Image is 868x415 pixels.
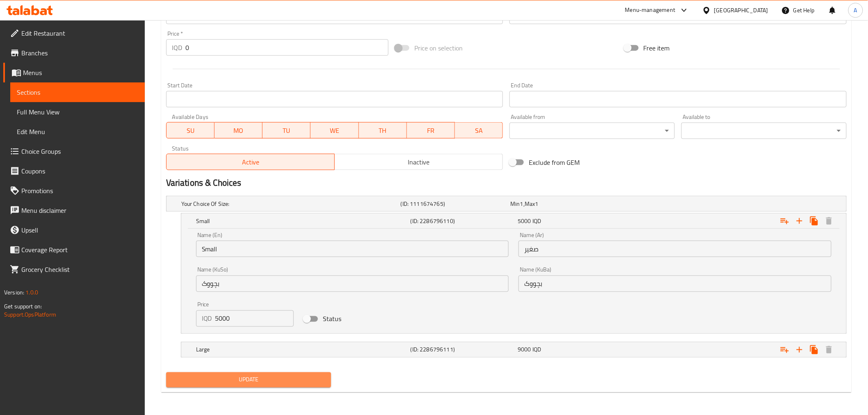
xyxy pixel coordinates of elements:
[535,198,539,209] span: 1
[520,198,523,209] span: 1
[519,241,831,257] input: Enter name Ar
[792,214,807,228] button: Add new choice
[410,125,452,137] span: FR
[4,301,42,312] span: Get support on:
[166,177,847,189] h2: Variations & Choices
[196,241,509,257] input: Enter name En
[807,342,822,357] button: Clone new choice
[266,125,307,137] span: TU
[10,102,145,122] a: Full Menu View
[3,23,145,43] a: Edit Restaurant
[792,342,807,357] button: Add new choice
[3,260,145,279] a: Grocery Checklist
[518,216,531,226] span: 5000
[411,217,515,225] h5: (ID: 2286796110)
[10,82,145,102] a: Sections
[458,125,500,137] span: SA
[401,200,507,208] h5: (ID: 1111674765)
[167,196,846,211] div: Expand
[822,342,836,357] button: Delete Large
[21,245,138,255] span: Coverage Report
[173,375,325,385] span: Update
[21,146,138,156] span: Choice Groups
[172,43,182,52] p: IQD
[218,125,259,137] span: MO
[644,43,670,53] span: Free item
[196,217,407,225] h5: Small
[21,225,138,235] span: Upsell
[181,342,846,357] div: Expand
[510,198,520,209] span: Min
[10,122,145,141] a: Edit Menu
[196,346,407,354] h5: Large
[807,214,822,228] button: Clone new choice
[714,6,768,15] div: [GEOGRAPHIC_DATA]
[202,314,212,324] p: IQD
[166,154,335,170] button: Active
[3,201,145,220] a: Menu disclaimer
[777,342,792,357] button: Add choice group
[17,127,138,137] span: Edit Menu
[681,123,847,139] div: ​
[509,123,675,139] div: ​
[21,205,138,215] span: Menu disclaimer
[215,122,263,139] button: MO
[21,166,138,176] span: Coupons
[21,265,138,274] span: Grocery Checklist
[525,198,535,209] span: Max
[518,344,531,355] span: 9000
[4,287,24,298] span: Version:
[215,310,294,327] input: Please enter price
[625,5,676,15] div: Menu-management
[519,276,831,292] input: Enter name KuBa
[334,154,503,170] button: Inactive
[25,287,38,298] span: 1.0.0
[170,125,211,137] span: SU
[196,276,509,292] input: Enter name KuSo
[411,346,515,354] h5: (ID: 2286796111)
[3,240,145,260] a: Coverage Report
[362,125,404,137] span: TH
[359,122,407,139] button: TH
[181,214,846,228] div: Expand
[166,122,215,139] button: SU
[4,309,56,320] a: Support.OpsPlatform
[21,186,138,196] span: Promotions
[181,200,397,208] h5: Your Choice Of Size:
[185,39,388,56] input: Please enter price
[822,214,836,228] button: Delete Small
[529,157,580,167] span: Exclude from GEM
[3,43,145,63] a: Branches
[314,125,355,137] span: WE
[532,216,541,226] span: IQD
[3,220,145,240] a: Upsell
[17,107,138,117] span: Full Menu View
[170,156,331,168] span: Active
[23,68,138,78] span: Menus
[777,214,792,228] button: Add choice group
[311,122,359,139] button: WE
[455,122,503,139] button: SA
[338,156,500,168] span: Inactive
[854,6,857,15] span: A
[3,63,145,82] a: Menus
[166,372,331,388] button: Update
[407,122,455,139] button: FR
[510,200,617,208] div: ,
[3,141,145,161] a: Choice Groups
[532,344,541,355] span: IQD
[3,161,145,181] a: Coupons
[263,122,311,139] button: TU
[21,28,138,38] span: Edit Restaurant
[414,43,463,53] span: Price on selection
[323,314,341,324] span: Status
[21,48,138,58] span: Branches
[3,181,145,201] a: Promotions
[17,87,138,97] span: Sections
